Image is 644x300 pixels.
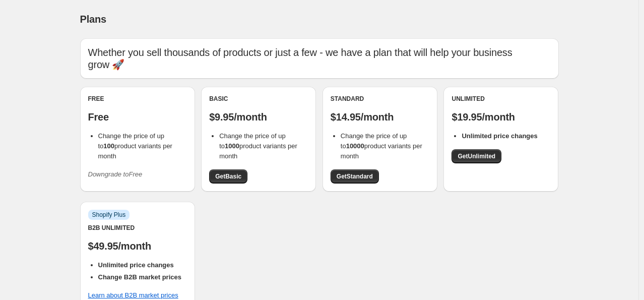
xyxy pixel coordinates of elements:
[88,46,551,71] p: Whether you sell thousands of products or just a few - we have a plan that will help your busines...
[103,142,114,150] b: 100
[88,95,187,103] div: Free
[337,172,373,181] span: Get Standard
[331,111,429,123] p: $14.95/month
[331,95,429,103] div: Standard
[88,224,187,232] div: B2B Unlimited
[82,166,149,183] button: Downgrade toFree
[346,142,364,150] b: 10000
[88,291,178,299] a: Learn about B2B market prices
[452,111,550,123] p: $19.95/month
[209,169,247,184] a: GetBasic
[88,240,187,252] p: $49.95/month
[462,132,537,140] b: Unlimited price changes
[331,169,379,184] a: GetStandard
[452,95,550,103] div: Unlimited
[88,111,187,123] p: Free
[225,142,239,150] b: 1000
[458,152,495,160] span: Get Unlimited
[219,132,297,160] span: Change the price of up to product variants per month
[88,170,143,178] i: Downgrade to Free
[98,273,181,281] b: Change B2B market prices
[452,149,501,163] a: GetUnlimited
[98,261,174,269] b: Unlimited price changes
[92,211,126,219] span: Shopify Plus
[209,111,308,123] p: $9.95/month
[209,95,308,103] div: Basic
[98,132,172,160] span: Change the price of up to product variants per month
[341,132,422,160] span: Change the price of up to product variants per month
[80,14,106,25] span: Plans
[215,172,241,181] span: Get Basic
